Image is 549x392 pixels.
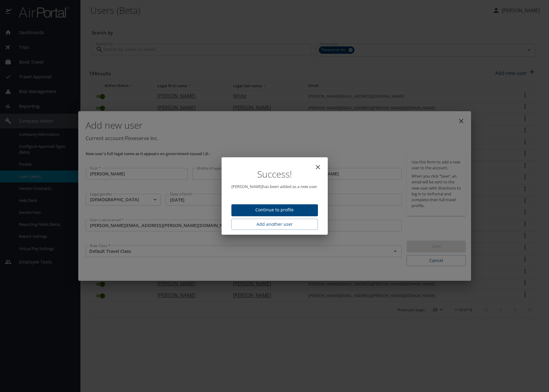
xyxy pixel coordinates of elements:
[231,184,318,190] p: [PERSON_NAME] has been added as a new user.
[236,206,313,214] span: Continue to profile
[231,219,318,230] button: Add another user
[231,170,318,179] h1: Success!
[231,204,318,216] button: Continue to profile
[236,221,313,228] span: Add another user
[311,160,325,174] button: close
